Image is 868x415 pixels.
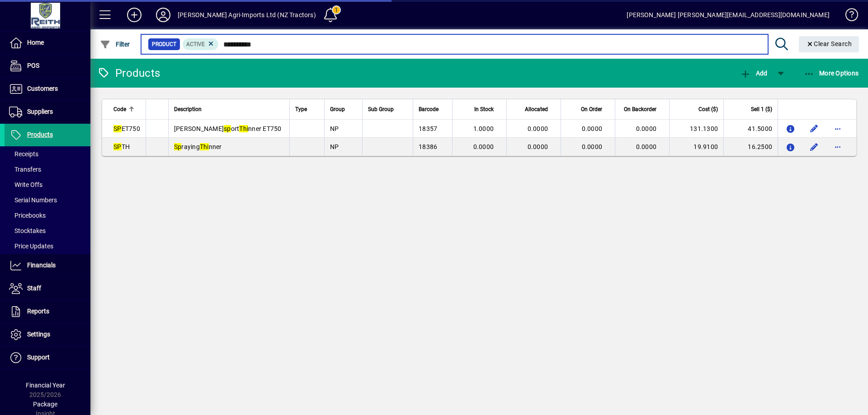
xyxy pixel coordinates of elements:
[27,308,49,315] span: Reports
[224,125,231,132] em: sp
[5,78,90,100] a: Customers
[27,108,53,115] span: Suppliers
[525,104,548,114] span: Allocated
[174,143,222,150] span: raying nner
[113,125,122,132] em: SP
[636,143,657,150] span: 0.0000
[113,104,126,114] span: Code
[27,261,56,269] span: Financials
[9,150,38,158] span: Receipts
[5,101,90,123] a: Suppliers
[27,131,53,138] span: Products
[5,146,90,162] a: Receipts
[368,104,407,114] div: Sub Group
[330,104,345,114] span: Group
[113,104,140,114] div: Code
[33,401,57,408] span: Package
[5,238,90,254] a: Price Updates
[839,2,857,31] a: Knowledge Base
[566,104,610,114] div: On Order
[419,104,447,114] div: Barcode
[97,66,160,80] div: Products
[174,104,202,114] span: Description
[152,40,176,49] span: Product
[582,125,603,132] span: 0.0000
[26,382,65,389] span: Financial Year
[5,323,90,346] a: Settings
[582,143,603,150] span: 0.0000
[799,36,859,52] button: Clear
[183,38,219,50] mat-chip: Activation Status: Active
[5,208,90,223] a: Pricebooks
[723,120,778,138] td: 41.5000
[830,121,845,136] button: More options
[581,104,602,114] span: On Order
[807,140,821,154] button: Edit
[698,104,718,114] span: Cost ($)
[804,70,859,77] span: More Options
[113,125,140,132] span: ET750
[624,104,656,114] span: On Backorder
[27,85,58,92] span: Customers
[806,40,852,47] span: Clear Search
[802,65,861,81] button: More Options
[9,181,42,188] span: Write Offs
[830,140,845,154] button: More options
[5,32,90,54] a: Home
[27,331,50,338] span: Settings
[621,104,665,114] div: On Backorder
[98,36,132,52] button: Filter
[528,125,548,132] span: 0.0000
[330,143,339,150] span: NP
[5,254,90,277] a: Financials
[149,7,178,23] button: Profile
[174,125,282,132] span: [PERSON_NAME] ort nner ET750
[669,138,723,156] td: 19.9100
[5,192,90,208] a: Serial Numbers
[100,41,130,48] span: Filter
[9,196,57,204] span: Serial Numbers
[669,120,723,138] td: 131.1300
[295,104,319,114] div: Type
[27,39,44,46] span: Home
[419,104,439,114] span: Barcode
[751,104,772,114] span: Sell 1 ($)
[473,125,494,132] span: 1.0000
[458,104,502,114] div: In Stock
[807,121,821,136] button: Edit
[178,8,316,22] div: [PERSON_NAME] Agri-Imports Ltd (NZ Tractors)
[627,8,830,22] div: [PERSON_NAME] [PERSON_NAME][EMAIL_ADDRESS][DOMAIN_NAME]
[5,300,90,323] a: Reports
[738,65,769,81] button: Add
[9,166,41,173] span: Transfers
[27,284,41,292] span: Staff
[27,354,50,361] span: Support
[636,125,657,132] span: 0.0000
[9,212,46,219] span: Pricebooks
[5,177,90,192] a: Write Offs
[120,7,149,23] button: Add
[723,138,778,156] td: 16.2500
[512,104,556,114] div: Allocated
[5,55,90,77] a: POS
[113,143,122,150] em: SP
[174,143,182,150] em: Sp
[419,143,437,150] span: 18386
[113,143,130,150] span: TH
[9,242,53,250] span: Price Updates
[528,143,548,150] span: 0.0000
[295,104,307,114] span: Type
[330,104,357,114] div: Group
[186,41,205,47] span: Active
[740,70,767,77] span: Add
[5,223,90,238] a: Stocktakes
[200,143,209,150] em: Thi
[474,104,494,114] span: In Stock
[5,277,90,300] a: Staff
[5,346,90,369] a: Support
[27,62,39,69] span: POS
[239,125,248,132] em: Thi
[473,143,494,150] span: 0.0000
[419,125,437,132] span: 18357
[368,104,394,114] span: Sub Group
